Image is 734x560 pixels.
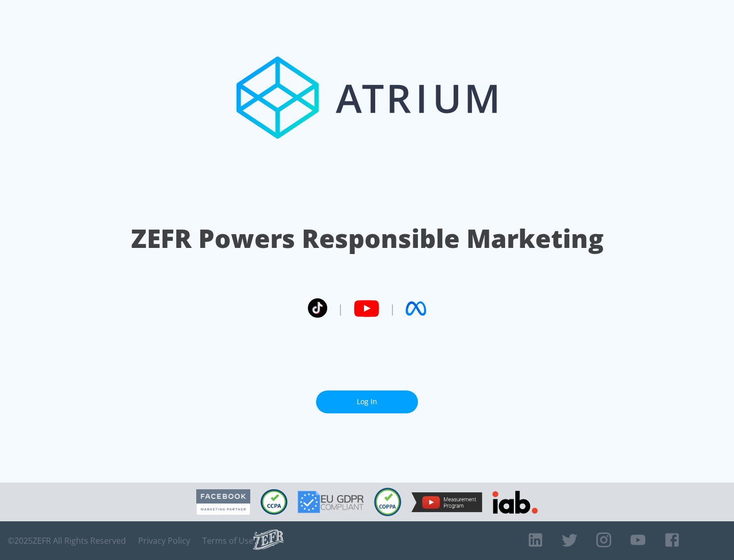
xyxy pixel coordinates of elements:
img: YouTube Measurement Program [411,492,482,512]
h1: ZEFR Powers Responsible Marketing [131,221,604,256]
img: GDPR Compliant [298,491,364,513]
a: Privacy Policy [138,536,190,546]
span: © 2025 ZEFR All Rights Reserved [8,536,126,546]
img: COPPA Compliant [374,488,401,516]
a: Log In [316,390,418,413]
img: Facebook Marketing Partner [196,489,250,515]
span: | [389,301,396,316]
img: IAB [492,491,538,514]
a: Terms of Use [202,536,253,546]
img: CCPA Compliant [260,489,287,515]
span: | [337,301,344,316]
